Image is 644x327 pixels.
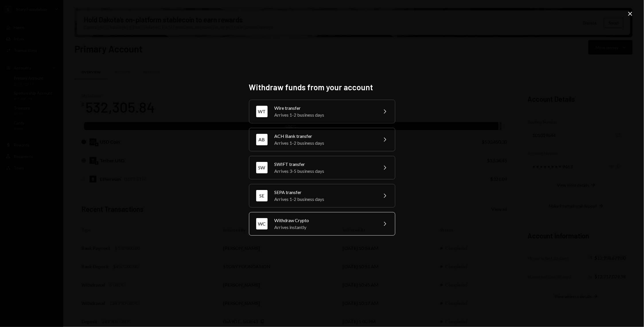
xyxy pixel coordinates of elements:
[275,168,374,175] div: Arrives 3-5 business days
[275,217,374,224] div: Withdraw Crypto
[256,162,268,173] div: SW
[275,133,374,140] div: ACH Bank transfer
[275,111,374,118] div: Arrives 1-2 business days
[275,140,374,146] div: Arrives 1-2 business days
[275,224,374,231] div: Arrives instantly
[249,156,395,179] button: SWSWIFT transferArrives 3-5 business days
[249,212,395,236] button: WCWithdraw CryptoArrives instantly
[256,134,268,145] div: AB
[256,106,268,117] div: WT
[249,128,395,151] button: ABACH Bank transferArrives 1-2 business days
[275,161,374,168] div: SWIFT transfer
[256,218,268,230] div: WC
[256,190,268,201] div: SE
[275,105,374,111] div: Wire transfer
[275,189,374,196] div: SEPA transfer
[249,82,395,93] h2: Withdraw funds from your account
[249,100,395,123] button: WTWire transferArrives 1-2 business days
[275,196,374,203] div: Arrives 1-2 business days
[249,184,395,207] button: SESEPA transferArrives 1-2 business days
